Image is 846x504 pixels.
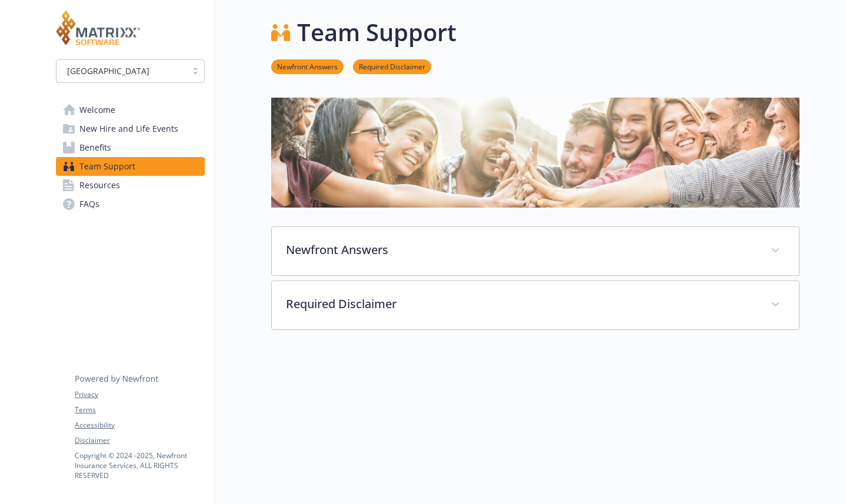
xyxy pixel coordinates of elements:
[75,405,204,415] a: Terms
[75,389,204,400] a: Privacy
[79,119,178,138] span: New Hire and Life Events
[79,176,120,195] span: Resources
[271,61,344,72] a: Newfront Answers
[56,138,205,157] a: Benefits
[79,157,135,176] span: Team Support
[79,138,111,157] span: Benefits
[67,65,149,77] span: [GEOGRAPHIC_DATA]
[62,65,181,77] span: [GEOGRAPHIC_DATA]
[75,435,204,446] a: Disclaimer
[286,241,757,259] p: Newfront Answers
[79,101,115,119] span: Welcome
[56,101,205,119] a: Welcome
[286,295,757,313] p: Required Disclaimer
[56,195,205,213] a: FAQs
[79,195,99,213] span: FAQs
[272,227,799,275] div: Newfront Answers
[272,281,799,329] div: Required Disclaimer
[353,61,431,72] a: Required Disclaimer
[56,157,205,176] a: Team Support
[75,420,204,430] a: Accessibility
[56,176,205,195] a: Resources
[271,98,800,208] img: team support page banner
[297,15,457,50] h1: Team Support
[75,450,204,480] p: Copyright © 2024 - 2025 , Newfront Insurance Services, ALL RIGHTS RESERVED
[56,119,205,138] a: New Hire and Life Events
